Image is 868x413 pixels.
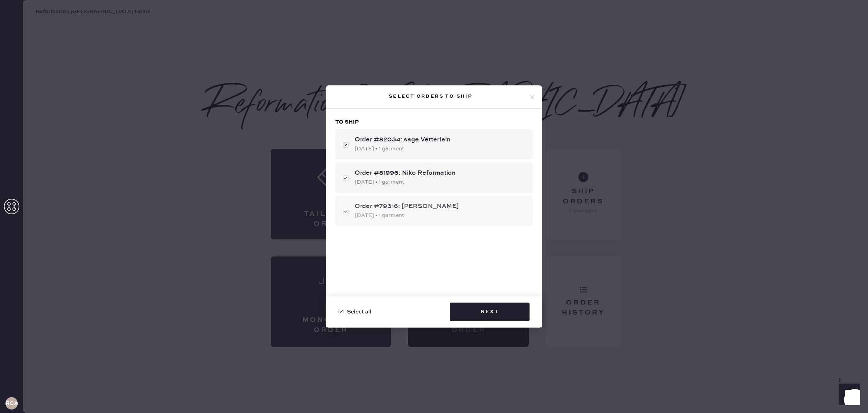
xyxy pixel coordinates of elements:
h3: RCA [5,401,18,406]
div: Select orders to ship [332,92,529,101]
h3: To ship [335,118,533,126]
button: Next [450,303,530,321]
div: [DATE] • 1 garment [355,211,526,220]
iframe: Front Chat [831,378,865,411]
div: Order #79316: [PERSON_NAME] [355,202,526,211]
div: Order #81996: Niko Reformation [355,169,526,178]
div: [DATE] • 1 garment [355,178,526,186]
div: Order #82034: sage Vetterlein [355,135,526,145]
span: Select all [347,308,371,316]
div: [DATE] • 1 garment [355,145,526,153]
